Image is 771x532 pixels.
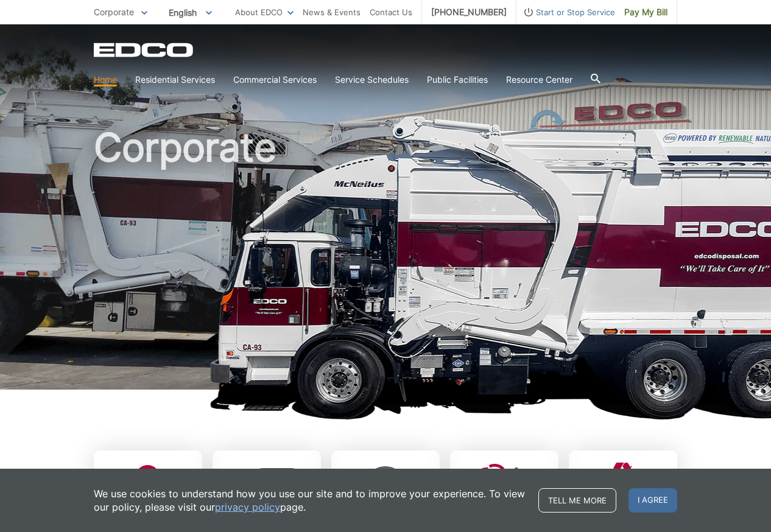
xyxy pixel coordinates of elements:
[427,73,488,86] a: Public Facilities
[94,73,117,86] a: Home
[335,73,409,86] a: Service Schedules
[235,5,294,19] a: About EDCO
[628,488,677,513] span: I agree
[94,128,677,395] h1: Corporate
[135,73,215,86] a: Residential Services
[370,5,412,19] a: Contact Us
[506,73,572,86] a: Resource Center
[94,487,526,514] p: We use cookies to understand how you use our site and to improve your experience. To view our pol...
[160,2,221,23] span: English
[303,5,361,19] a: News & Events
[94,7,134,17] span: Corporate
[215,500,280,514] a: privacy policy
[233,73,317,86] a: Commercial Services
[538,488,616,513] a: Tell me more
[94,43,195,57] a: EDCD logo. Return to the homepage.
[624,5,667,19] span: Pay My Bill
